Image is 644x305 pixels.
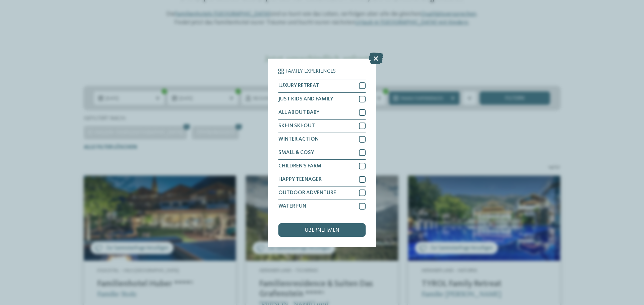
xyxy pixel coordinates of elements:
[278,177,322,182] span: HAPPY TEENAGER
[278,110,319,115] span: ALL ABOUT BABY
[278,163,321,169] span: CHILDREN’S FARM
[285,69,336,74] span: Family Experiences
[278,190,336,196] span: OUTDOOR ADVENTURE
[278,96,333,102] span: JUST KIDS AND FAMILY
[278,83,319,88] span: LUXURY RETREAT
[278,150,314,155] span: SMALL & COSY
[278,137,319,142] span: WINTER ACTION
[305,228,339,233] span: übernehmen
[278,204,306,209] span: WATER FUN
[278,123,315,129] span: SKI-IN SKI-OUT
